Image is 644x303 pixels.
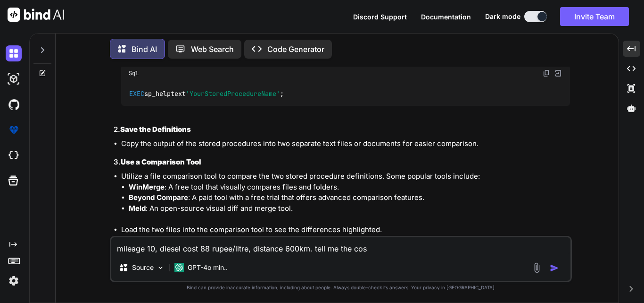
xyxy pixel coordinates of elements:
strong: Meld [129,204,146,213]
li: Load the two files into the comparison tool to see the differences highlighted. [121,225,570,235]
span: Documentation [421,13,471,21]
img: Open in Browser [554,69,562,78]
img: darkChat [6,45,22,61]
img: Bind AI [8,8,64,22]
strong: Save the Definitions [120,125,191,134]
img: attachment [531,262,542,273]
span: 'YourStoredProcedureName' [186,89,280,98]
p: Web Search [191,43,234,55]
code: sp_helptext ; [129,89,285,99]
img: copy [543,69,550,77]
img: darkAi-studio [6,71,22,87]
textarea: mileage 10, diesel cost 88 rupee/litre, distance 600km. tell me the cos [111,237,570,254]
li: You can use the following SQL command to get the definition of a stored procedure: [121,55,570,117]
h3: 2. [114,124,570,135]
span: Sql [129,69,139,77]
img: Pick Models [157,264,165,272]
img: githubDark [6,96,22,113]
button: Documentation [421,12,471,22]
button: Invite Team [560,7,629,26]
img: premium [6,122,22,138]
li: Utilize a file comparison tool to compare the two stored procedure definitions. Some popular tool... [121,171,570,225]
span: Discord Support [353,13,407,21]
li: : An open-source visual diff and merge tool. [129,203,570,214]
li: : A paid tool with a free trial that offers advanced comparison features. [129,192,570,203]
li: : A free tool that visually compares files and folders. [129,182,570,193]
p: GPT-4o min.. [188,263,228,272]
p: Bind AI [132,43,157,55]
img: GPT-4o mini [174,263,184,272]
img: settings [6,273,22,289]
span: Dark mode [485,12,520,21]
span: EXEC [129,89,144,98]
img: cloudideIcon [6,147,22,164]
p: Bind can provide inaccurate information, including about people. Always double-check its answers.... [110,284,572,291]
li: Copy the output of the stored procedures into two separate text files or documents for easier com... [121,139,570,149]
strong: Beyond Compare [129,193,188,202]
p: Code Generator [267,43,324,55]
strong: Use a Comparison Tool [121,157,201,166]
button: Discord Support [353,12,407,22]
h3: 3. [114,157,570,168]
p: Source [132,263,154,272]
strong: WinMerge [129,182,165,191]
img: icon [550,263,559,273]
